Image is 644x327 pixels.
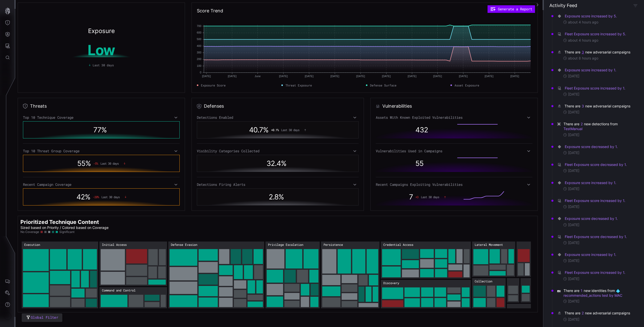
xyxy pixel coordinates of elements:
[457,249,463,263] rect: Credential Access → Credential Access:LSA Secrets: 20
[420,269,434,277] rect: Credential Access → Credential Access:Private Keys: 26
[23,294,49,307] rect: Execution → Execution:Windows Command Shell: 61
[59,230,74,234] span: Significant
[219,287,233,296] rect: Defense Evasion → Defense Evasion:Indicator Removal: 25
[248,280,255,293] rect: Defense Evasion → Defense Evasion:Local Accounts: 20
[447,287,461,293] rect: Discovery → Discovery:Spearphishing Attachment: 20
[342,275,357,283] rect: Persistence → Persistence:Web Shell: 26
[373,287,378,302] rect: Persistence → Persistence:Create Account: 18
[126,277,147,285] rect: Initial Access → Initial Access:External Remote Services: 34
[159,249,166,265] rect: Initial Access → Initial Access:Cloud Accounts: 24
[568,277,579,281] time: [DATE]
[170,282,197,294] rect: Defense Evasion → Defense Evasion:Valid Accounts: 63
[473,249,488,264] rect: Lateral Movement → Lateral Movement:Remote Desktop Protocol: 50
[580,288,583,293] button: 1
[93,162,98,165] span: -5 %
[616,289,620,293] img: Azure AD
[197,24,201,27] text: 700
[381,280,471,308] rect: Discovery: 364
[568,151,579,155] time: [DATE]
[304,249,318,269] rect: Privilege Escalation → Privilege Escalation:Scheduled Task: 54
[50,271,70,284] rect: Execution → Execution:Command and Scripting Interpreter: 50
[248,295,263,300] rect: Defense Evasion → Defense Evasion:Msiexec: 18
[321,242,380,308] rect: Persistence: 547
[265,242,320,308] rect: Privilege Escalation: 510
[228,75,236,78] text: [DATE]
[267,270,283,283] rect: Privilege Escalation → Privilege Escalation:Bypass User Account Control: 41
[197,51,201,54] text: 300
[83,249,97,270] rect: Execution → Execution:Windows Management Instrumentation: 52
[352,249,365,274] rect: Persistence → Persistence:Registry Run Keys / Startup Folder: 60
[568,168,579,173] time: [DATE]
[402,270,419,277] rect: Credential Access → Credential Access:NTDS: 30
[285,83,312,87] span: Threat Exposure
[249,126,269,134] span: 40.7 %
[342,301,357,307] rect: Persistence → Persistence:Spearphishing Attachment: 20
[322,298,340,307] rect: Persistence → Persistence:External Remote Services: 34
[50,297,70,307] rect: Execution → Execution:Exploitation for Client Execution: 39
[197,31,201,34] text: 600
[254,265,263,279] rect: Defense Evasion → Defense Evasion:Cloud Accounts: 24
[20,225,535,230] p: Sized based on Priority / Colored based on Coverage
[522,286,530,293] rect: Impact → Impact:Inhibit System Recovery: 20
[409,193,413,201] span: 7
[448,264,462,270] rect: Credential Access → Credential Access:Network Sniffing: 19
[20,219,535,225] h2: Prioritized Technique Content
[126,265,147,276] rect: Initial Access → Initial Access:Spearphishing Link: 47
[507,278,519,303] rect: Exfiltration: 47
[382,249,401,265] rect: Credential Access → Credential Access:LSASS Memory: 62
[568,56,598,61] time: about 8 hours ago
[279,75,288,78] text: [DATE]
[148,249,158,265] rect: Initial Access → Initial Access:Drive-by Compromise: 32
[565,216,618,221] button: Exposure score decreased by 1.
[284,293,300,300] rect: Privilege Escalation → Privilege Escalation:Hijack Execution Flow: 21
[338,249,351,274] rect: Persistence → Persistence:Modify Registry: 61
[508,249,514,263] rect: Lateral Movement → Lateral Movement:Windows Remote Management: 20
[565,86,626,91] button: Fleet Exposure score increased by 1.
[459,75,468,78] text: [DATE]
[219,265,233,275] rect: Defense Evasion → Defense Evasion:Mshta: 26
[88,28,115,34] h2: Exposure
[565,180,616,185] button: Exposure score increased by 1.
[219,276,233,286] rect: Defense Evasion → Defense Evasion:Clear Windows Event Logs: 26
[568,20,598,24] time: about 4 hours ago
[454,83,479,87] span: Asset Exposure
[256,280,263,293] rect: Defense Evasion → Defense Evasion:Software Packing: 18
[267,284,283,295] rect: Privilege Escalation → Privilege Escalation:Account Manipulation: 36
[170,295,197,307] rect: Defense Evasion → Defense Evasion:Modify Registry: 61
[563,127,582,131] a: TestManual
[271,128,279,132] span: + 0.1 %
[242,249,252,264] rect: Defense Evasion → Defense Evasion:Abuse Elevation Control Mechanism: 29
[309,270,318,283] rect: Privilege Escalation → Privilege Escalation:Process Injection: 24
[86,299,97,307] rect: Execution → Execution:Scheduled Task/Job: 19
[508,295,518,301] rect: Exfiltration → Exfiltration:Spearphishing Attachment: 20
[565,144,618,149] button: Exposure score decreased by 1.
[568,187,579,191] time: [DATE]
[284,301,300,307] rect: Privilege Escalation → Privilege Escalation:Spearphishing Attachment: 20
[356,75,365,78] text: [DATE]
[405,287,420,297] rect: Discovery → Discovery:Domain Account: 35
[197,115,359,120] div: Detections Enabled
[447,294,461,300] rect: Discovery → Discovery:System Network Connections Discovery: 20
[382,103,412,109] h2: Vulnerabilities
[231,249,241,264] rect: Defense Evasion → Defense Evasion:Disable or Modify System Firewall: 30
[23,272,49,293] rect: Execution → Execution:Malicious File: 95
[497,286,504,297] rect: Collection → Collection:Keylogging: 23
[518,249,530,262] rect: Resource Development → Resource Development:Tool: 39
[568,258,579,263] time: [DATE]
[581,311,584,316] button: 2
[248,302,263,307] rect: Defense Evasion → Defense Evasion:Create Process with Token: 18
[473,265,488,276] rect: Lateral Movement → Lateral Movement:Exploitation of Remote Services: 34
[199,298,218,307] rect: Defense Evasion → Defense Evasion:Match Legitimate Resource Name or Location: 35
[129,295,143,307] rect: Command and Control → Command and Control:Web Protocols: 50
[565,50,631,55] div: There are new adversarial campaigns
[435,259,447,268] rect: Credential Access → Credential Access:Unsecured Credentials: 24
[510,75,519,78] text: [DATE]
[490,271,506,276] rect: Lateral Movement → Lateral Movement:Remote Services: 19
[518,263,524,276] rect: Resource Development → Resource Development:Spearphishing Attachment: 20
[310,297,318,307] rect: Privilege Escalation → Privilege Escalation:Create Process with Token: 18
[359,287,364,302] rect: Persistence → Persistence:Scheduled Task/Job: 19
[54,43,149,57] h1: Low
[197,149,359,153] div: Visibility Categories Collected
[366,287,371,302] rect: Persistence → Persistence:Local Account: 19
[565,32,626,37] button: Fleet Exposure score increased by 5.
